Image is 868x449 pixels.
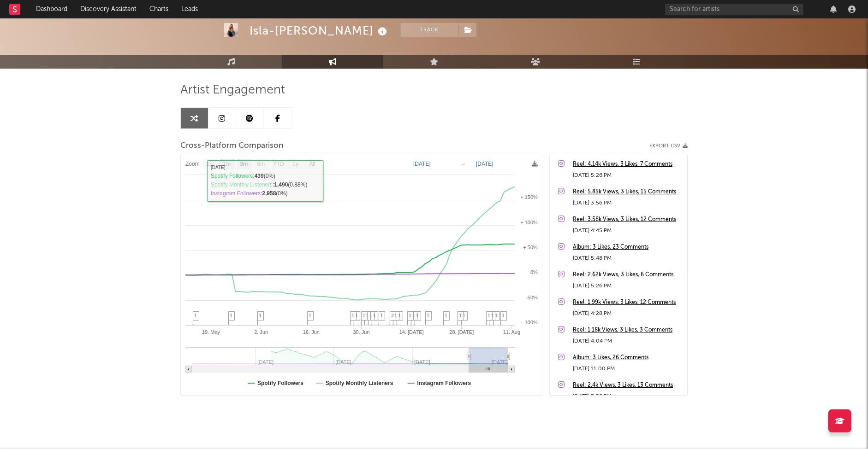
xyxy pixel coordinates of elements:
[491,313,494,318] span: 1
[230,313,232,318] span: 1
[180,140,283,152] span: Cross-Platform Comparison
[413,161,431,167] text: [DATE]
[391,313,394,318] span: 2
[520,194,538,200] text: + 150%
[353,329,370,335] text: 30. Jun
[530,269,538,275] text: 0%
[573,325,683,336] a: Reel: 1.18k Views, 3 Likes, 3 Comments
[488,313,490,318] span: 1
[503,329,520,335] text: 11. Aug
[573,297,683,308] a: Reel: 1.99k Views, 3 Likes, 12 Comments
[401,23,458,37] button: Track
[399,329,424,335] text: 14. [DATE]
[526,295,538,300] text: -50%
[373,313,376,318] span: 1
[180,85,285,96] span: Artist Engagement
[309,313,311,318] span: 1
[445,313,447,318] span: 1
[573,336,683,347] div: [DATE] 4:04 PM
[394,313,397,318] span: 1
[573,214,683,225] a: Reel: 3.58k Views, 3 Likes, 12 Comments
[523,245,538,250] text: + 50%
[573,352,683,363] a: Album: 3 Likes, 26 Comments
[573,308,683,319] div: [DATE] 4:28 PM
[476,161,493,167] text: [DATE]
[665,4,803,15] input: Search for artists
[185,161,200,168] text: Zoom
[309,161,315,168] text: All
[292,161,298,168] text: 1y
[355,313,358,318] span: 1
[573,242,683,253] a: Album: 3 Likes, 23 Comments
[520,220,538,225] text: + 100%
[223,161,231,168] text: 1m
[369,313,372,318] span: 1
[573,253,683,264] div: [DATE] 5:48 PM
[273,161,284,168] text: YTD
[573,269,683,280] a: Reel: 2.62k Views, 3 Likes, 6 Comments
[207,161,214,168] text: 1w
[398,313,401,318] span: 1
[495,313,498,318] span: 1
[573,363,683,374] div: [DATE] 11:00 PM
[240,161,248,168] text: 3m
[366,313,369,318] span: 1
[460,161,466,167] text: →
[259,313,262,318] span: 1
[326,380,393,386] text: Spotify Monthly Listeners
[463,313,465,318] span: 1
[351,313,354,318] span: 1
[573,380,683,391] a: Reel: 2.4k Views, 3 Likes, 13 Comments
[250,23,389,38] div: Isla-[PERSON_NAME]
[416,313,419,318] span: 1
[303,329,320,335] text: 16. Jun
[257,380,303,386] text: Spotify Followers
[449,329,474,335] text: 28. [DATE]
[363,313,365,318] span: 1
[573,159,683,170] a: Reel: 4.14k Views, 3 Likes, 7 Comments
[202,329,220,335] text: 19. May
[523,320,538,325] text: -100%
[194,313,197,318] span: 1
[412,313,415,318] span: 1
[573,225,683,236] div: [DATE] 4:45 PM
[573,280,683,292] div: [DATE] 5:26 PM
[573,170,683,181] div: [DATE] 5:26 PM
[417,380,471,386] text: Instagram Followers
[380,313,383,318] span: 1
[573,187,683,198] a: Reel: 5.85k Views, 3 Likes, 15 Comments
[649,143,688,149] button: Export CSV
[257,161,265,168] text: 6m
[573,391,683,402] div: [DATE] 3:58 PM
[502,313,505,318] span: 1
[459,313,462,318] span: 1
[409,313,411,318] span: 1
[427,313,429,318] span: 1
[573,198,683,209] div: [DATE] 3:56 PM
[254,329,268,335] text: 2. Jun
